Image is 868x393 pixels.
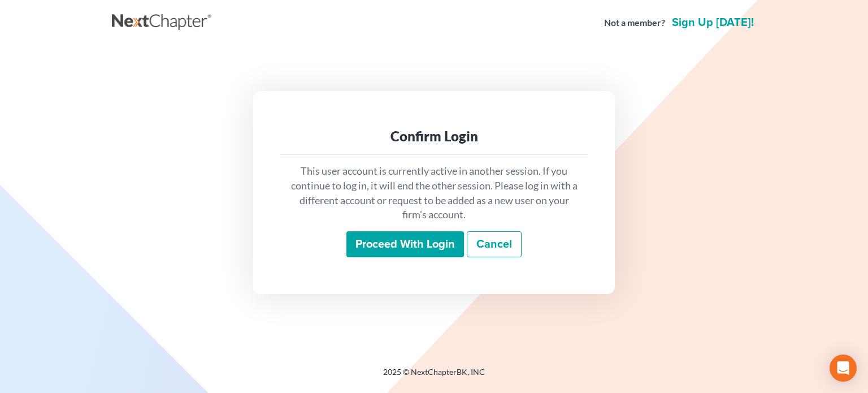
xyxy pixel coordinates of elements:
div: 2025 © NextChapterBK, INC [112,366,756,387]
a: Sign up [DATE]! [670,17,756,28]
input: Proceed with login [346,231,464,257]
div: Confirm Login [289,127,579,145]
strong: Not a member? [604,16,665,29]
p: This user account is currently active in another session. If you continue to log in, it will end ... [289,164,579,222]
div: Open Intercom Messenger [830,355,857,382]
a: Cancel [467,231,522,257]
